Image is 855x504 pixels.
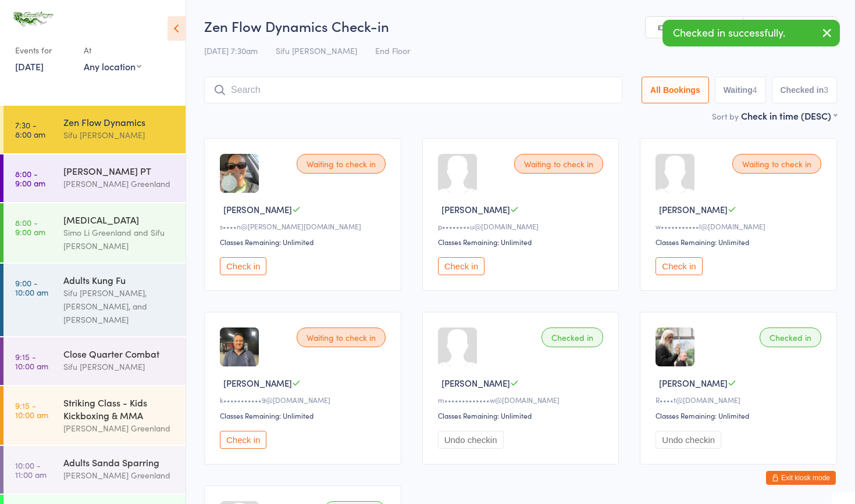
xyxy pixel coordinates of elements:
[438,257,484,275] button: Check in
[438,221,607,231] div: p••••••••u@[DOMAIN_NAME]
[297,327,386,347] div: Waiting to check in
[63,164,176,177] div: [PERSON_NAME] PT
[438,411,607,420] div: Classes Remaining: Unlimited
[655,257,702,275] button: Check in
[15,401,48,419] time: 9:15 - 10:00 am
[715,77,766,103] button: Waiting4
[63,469,176,482] div: [PERSON_NAME] Greenland
[63,226,176,253] div: Simo Li Greenland and Sifu [PERSON_NAME]
[3,337,186,385] a: 9:15 -10:00 amClose Quarter CombatSifu [PERSON_NAME]
[220,257,266,275] button: Check in
[655,221,825,231] div: w•••••••••••l@[DOMAIN_NAME]
[375,45,410,56] span: End Floor
[760,327,821,347] div: Checked in
[63,347,176,360] div: Close Quarter Combat
[15,120,45,139] time: 7:30 - 8:00 am
[655,395,825,405] div: R••••t@[DOMAIN_NAME]
[3,264,186,336] a: 9:00 -10:00 amAdults Kung FuSifu [PERSON_NAME], [PERSON_NAME], and [PERSON_NAME]
[204,45,258,56] span: [DATE] 7:30am
[220,395,389,405] div: k•••••••••••9@[DOMAIN_NAME]
[15,60,44,73] a: [DATE]
[63,422,176,435] div: [PERSON_NAME] Greenland
[297,154,386,174] div: Waiting to check in
[659,377,728,389] span: [PERSON_NAME]
[15,41,72,60] div: Events for
[772,77,838,103] button: Checked in3
[223,377,292,389] span: [PERSON_NAME]
[276,45,357,56] span: Sifu [PERSON_NAME]
[753,85,757,95] div: 4
[655,431,721,449] button: Undo checkin
[732,154,821,174] div: Waiting to check in
[12,9,55,29] img: Emerald Dragon Martial Arts Pty Ltd
[712,110,739,122] label: Sort by
[15,460,47,479] time: 10:00 - 11:00 am
[642,77,709,103] button: All Bookings
[15,169,45,188] time: 8:00 - 9:00 am
[63,128,176,142] div: Sifu [PERSON_NAME]
[438,237,607,247] div: Classes Remaining: Unlimited
[220,431,266,449] button: Check in
[63,116,176,128] div: Zen Flow Dynamics
[441,203,510,215] span: [PERSON_NAME]
[204,16,837,35] h2: Zen Flow Dynamics Check-in
[3,203,186,262] a: 8:00 -9:00 am[MEDICAL_DATA]Simo Li Greenland and Sifu [PERSON_NAME]
[15,352,48,370] time: 9:15 - 10:00 am
[441,377,510,389] span: [PERSON_NAME]
[204,77,622,103] input: Search
[3,386,186,445] a: 9:15 -10:00 amStriking Class - Kids Kickboxing & MMA[PERSON_NAME] Greenland
[3,106,186,153] a: 7:30 -8:00 amZen Flow DynamicsSifu [PERSON_NAME]
[220,411,389,420] div: Classes Remaining: Unlimited
[84,60,141,73] div: Any location
[655,327,694,366] img: image1711608574.png
[84,41,141,60] div: At
[3,154,186,202] a: 8:00 -9:00 am[PERSON_NAME] PT[PERSON_NAME] Greenland
[63,396,176,422] div: Striking Class - Kids Kickboxing & MMA
[223,203,292,215] span: [PERSON_NAME]
[659,203,728,215] span: [PERSON_NAME]
[220,327,259,366] img: image1724456598.png
[655,237,825,247] div: Classes Remaining: Unlimited
[15,218,45,236] time: 8:00 - 9:00 am
[63,360,176,373] div: Sifu [PERSON_NAME]
[63,286,176,326] div: Sifu [PERSON_NAME], [PERSON_NAME], and [PERSON_NAME]
[220,237,389,247] div: Classes Remaining: Unlimited
[220,154,259,193] img: image1717487005.png
[655,411,825,420] div: Classes Remaining: Unlimited
[63,273,176,286] div: Adults Kung Fu
[63,177,176,190] div: [PERSON_NAME] Greenland
[63,456,176,469] div: Adults Sanda Sparring
[741,109,837,122] div: Check in time (DESC)
[824,85,828,95] div: 3
[63,213,176,226] div: [MEDICAL_DATA]
[514,154,603,174] div: Waiting to check in
[3,446,186,494] a: 10:00 -11:00 amAdults Sanda Sparring[PERSON_NAME] Greenland
[766,471,836,485] button: Exit kiosk mode
[662,20,840,46] div: Checked in successfully.
[438,395,607,405] div: m•••••••••••••w@[DOMAIN_NAME]
[438,431,504,449] button: Undo checkin
[220,221,389,231] div: s••••n@[PERSON_NAME][DOMAIN_NAME]
[15,278,48,297] time: 9:00 - 10:00 am
[541,327,603,347] div: Checked in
